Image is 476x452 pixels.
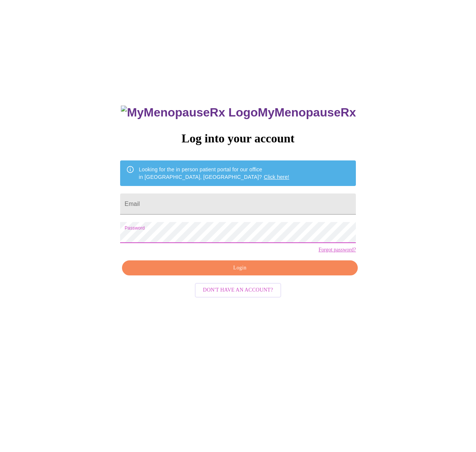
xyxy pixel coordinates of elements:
[195,283,282,298] button: Don't have an account?
[193,286,283,293] a: Don't have an account?
[139,163,289,184] div: Looking for the in person patient portal for our office in [GEOGRAPHIC_DATA], [GEOGRAPHIC_DATA]?
[131,263,349,273] span: Login
[121,106,258,119] img: MyMenopauseRx Logo
[122,260,358,276] button: Login
[318,247,356,253] a: Forgot password?
[264,174,289,180] a: Click here!
[203,286,273,295] span: Don't have an account?
[120,132,356,145] h3: Log into your account
[121,106,356,119] h3: MyMenopauseRx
